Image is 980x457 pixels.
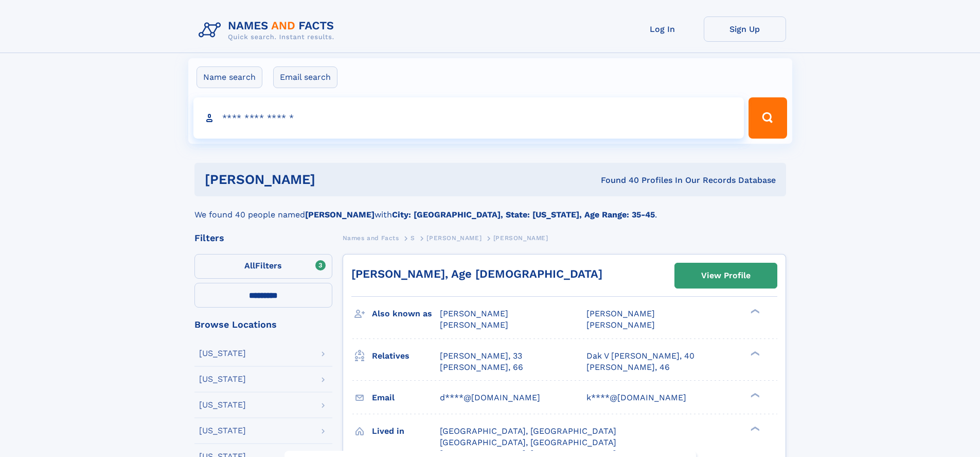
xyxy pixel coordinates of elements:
[586,309,655,318] span: [PERSON_NAME]
[440,350,522,362] a: [PERSON_NAME], 33
[392,210,655,219] b: City: [GEOGRAPHIC_DATA], State: [US_STATE], Age Range: 35-45
[748,350,760,357] div: ❯
[411,234,415,242] span: S
[199,375,246,383] div: [US_STATE]
[372,389,440,407] h3: Email
[372,422,440,440] h3: Lived in
[440,426,616,436] span: [GEOGRAPHIC_DATA], [GEOGRAPHIC_DATA]
[351,267,602,280] a: [PERSON_NAME], Age [DEMOGRAPHIC_DATA]
[194,233,332,243] div: Filters
[199,427,246,435] div: [US_STATE]
[440,320,508,330] span: [PERSON_NAME]
[749,97,787,139] button: Search Button
[440,437,616,447] span: [GEOGRAPHIC_DATA], [GEOGRAPHIC_DATA]
[343,231,399,244] a: Names and Facts
[305,210,375,219] b: [PERSON_NAME]
[748,392,760,398] div: ❯
[199,349,246,358] div: [US_STATE]
[273,66,337,88] label: Email search
[675,263,777,288] a: View Profile
[440,309,508,318] span: [PERSON_NAME]
[440,362,523,373] a: [PERSON_NAME], 66
[748,308,760,315] div: ❯
[411,231,415,244] a: S
[199,401,246,409] div: [US_STATE]
[194,254,332,279] label: Filters
[194,320,332,329] div: Browse Locations
[458,175,776,186] div: Found 40 Profiles In Our Records Database
[197,66,262,88] label: Name search
[621,16,704,42] a: Log In
[372,347,440,365] h3: Relatives
[701,264,751,287] div: View Profile
[244,261,255,270] span: All
[194,196,786,221] div: We found 40 people named with .
[426,231,482,244] a: [PERSON_NAME]
[426,234,482,242] span: [PERSON_NAME]
[193,97,744,139] input: search input
[586,320,655,330] span: [PERSON_NAME]
[704,16,786,42] a: Sign Up
[586,350,694,362] a: Dak V [PERSON_NAME], 40
[493,234,548,242] span: [PERSON_NAME]
[194,16,343,44] img: Logo Names and Facts
[372,305,440,323] h3: Also known as
[205,173,458,186] h1: [PERSON_NAME]
[748,425,760,432] div: ❯
[586,362,670,373] a: [PERSON_NAME], 46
